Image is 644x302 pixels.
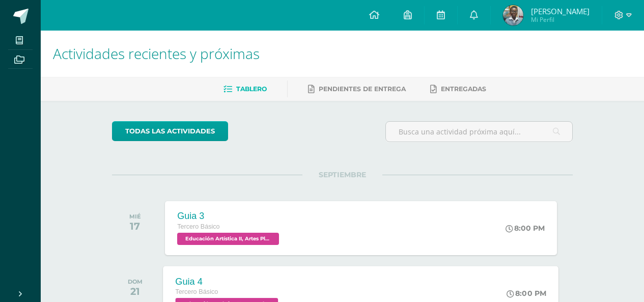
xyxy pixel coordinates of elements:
[112,121,228,141] a: todas las Actividades
[319,85,406,93] span: Pendientes de entrega
[236,85,267,93] span: Tablero
[507,289,547,298] div: 8:00 PM
[430,81,486,97] a: Entregadas
[129,220,141,232] div: 17
[302,170,382,179] span: SEPTIEMBRE
[223,81,267,97] a: Tablero
[176,288,218,295] span: Tercero Básico
[177,233,279,245] span: Educación Artística II, Artes Plásticas 'D'
[128,285,143,297] div: 21
[176,276,281,287] div: Guia 4
[308,81,406,97] a: Pendientes de entrega
[177,223,219,230] span: Tercero Básico
[531,6,590,16] span: [PERSON_NAME]
[386,122,572,142] input: Busca una actividad próxima aquí...
[177,211,282,222] div: Guia 3
[503,5,523,25] img: 68d853dc98f1f1af4b37f6310fc34bca.png
[129,213,141,220] div: MIÉ
[128,278,143,285] div: DOM
[53,44,260,63] span: Actividades recientes y próximas
[506,224,545,233] div: 8:00 PM
[531,15,590,24] span: Mi Perfil
[441,85,486,93] span: Entregadas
